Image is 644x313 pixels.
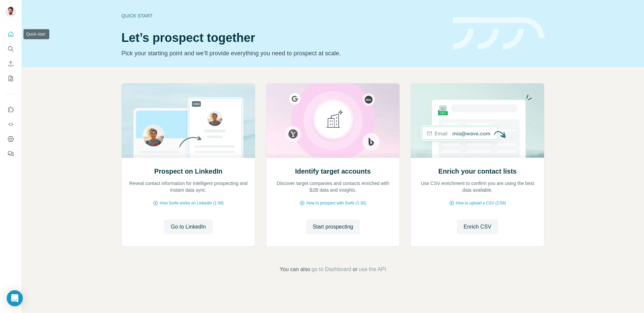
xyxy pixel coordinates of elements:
[7,290,23,306] div: Open Intercom Messenger
[5,28,16,40] button: Quick start
[154,167,222,176] h2: Prospect on LinkedIn
[128,180,248,193] p: Reveal contact information for intelligent prospecting and instant data sync.
[5,7,16,17] img: Avatar
[5,58,16,70] button: Enrich CSV
[312,265,351,273] button: go to Dashboard
[280,265,310,273] span: You can also
[160,200,224,206] span: How Surfe works on LinkedIn (1:58)
[306,200,366,206] span: How to prospect with Surfe (1:30)
[353,265,357,273] span: or
[164,220,212,234] button: Go to LinkedIn
[438,167,517,176] h2: Enrich your contact lists
[295,167,371,176] h2: Identify target accounts
[5,118,16,130] button: Use Surfe API
[5,104,16,116] button: Use Surfe on LinkedIn
[456,200,506,206] span: How to upload a CSV (2:59)
[171,223,206,231] span: Go to LinkedIn
[5,133,16,145] button: Dashboard
[121,83,255,158] img: Prospect on LinkedIn
[5,148,16,160] button: Feedback
[457,220,498,234] button: Enrich CSV
[411,83,544,158] img: Enrich your contact lists
[121,31,445,45] h1: Let’s prospect together
[266,83,400,158] img: Identify target accounts
[359,265,386,273] button: use the API
[313,223,353,231] span: Start prospecting
[464,223,491,231] span: Enrich CSV
[418,180,537,193] p: Use CSV enrichment to confirm you are using the best data available.
[5,72,16,84] button: My lists
[121,12,445,19] div: Quick start
[453,17,544,50] img: banner
[121,49,445,58] p: Pick your starting point and we’ll provide everything you need to prospect at scale.
[273,180,393,193] p: Discover target companies and contacts enriched with B2B data and insights.
[306,220,360,234] button: Start prospecting
[5,43,16,55] button: Search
